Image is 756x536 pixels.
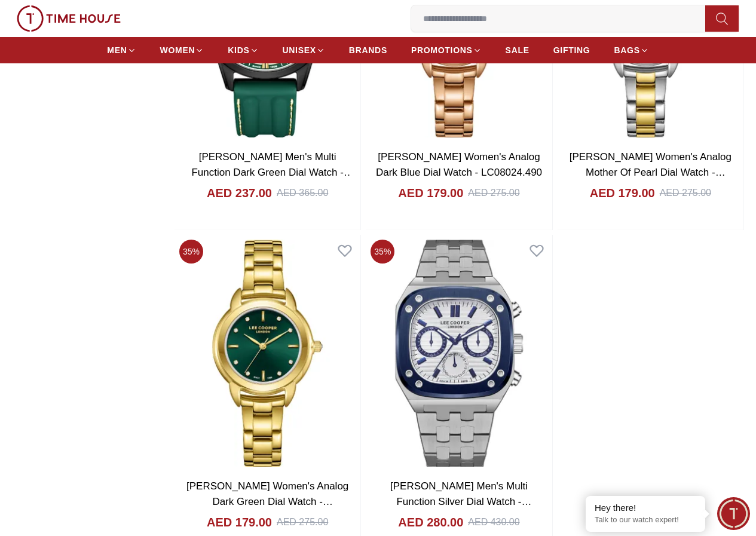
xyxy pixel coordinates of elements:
[175,235,360,471] img: Lee Cooper Women's Analog Dark Green Dial Watch - LC08024.170
[228,44,249,56] span: KIDS
[468,186,519,200] div: AED 275.00
[207,514,272,531] h4: AED 179.00
[506,39,529,61] a: SALE
[411,44,473,56] span: PROMOTIONS
[277,515,328,529] div: AED 275.00
[228,39,258,61] a: KIDS
[17,5,121,32] img: ...
[191,151,353,193] a: [PERSON_NAME] Men's Multi Function Dark Green Dial Watch - LC08048.077
[349,44,387,56] span: BRANDS
[376,151,542,178] a: [PERSON_NAME] Women's Analog Dark Blue Dial Watch - LC08024.490
[349,39,387,61] a: BRANDS
[595,502,696,514] div: Hey there!
[570,151,731,193] a: [PERSON_NAME] Women's Analog Mother Of Pearl Dial Watch - LC08024.220
[179,240,203,264] span: 35 %
[277,186,328,200] div: AED 365.00
[283,44,316,56] span: UNISEX
[595,515,696,525] p: Talk to our watch expert!
[160,44,195,56] span: WOMEN
[390,480,532,522] a: [PERSON_NAME] Men's Multi Function Silver Dial Watch - LC08023.390
[468,515,519,529] div: AED 430.00
[107,39,136,61] a: MEN
[283,39,325,61] a: UNISEX
[398,185,463,201] h4: AED 179.00
[186,480,348,522] a: [PERSON_NAME] Women's Analog Dark Green Dial Watch - LC08024.170
[160,39,204,61] a: WOMEN
[717,497,750,530] div: Chat Widget
[411,39,482,61] a: PROMOTIONS
[366,235,552,471] img: Lee Cooper Men's Multi Function Silver Dial Watch - LC08023.390
[107,44,127,56] span: MEN
[660,186,711,200] div: AED 275.00
[506,44,529,56] span: SALE
[207,185,272,201] h4: AED 237.00
[371,240,394,264] span: 35 %
[553,44,590,56] span: GIFTING
[614,39,648,61] a: BAGS
[614,44,639,56] span: BAGS
[590,185,655,201] h4: AED 179.00
[553,39,590,61] a: GIFTING
[398,514,463,531] h4: AED 280.00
